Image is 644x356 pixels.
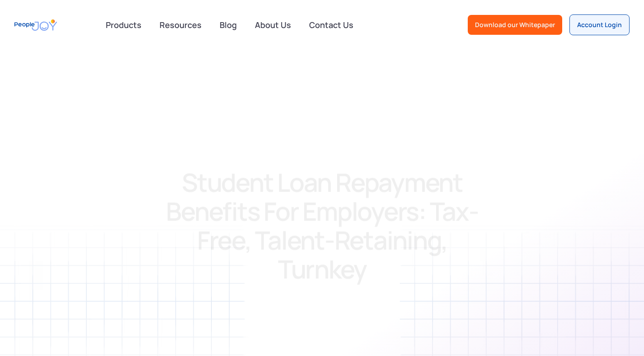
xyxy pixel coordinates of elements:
[100,16,147,34] div: Products
[304,15,359,35] a: Contact Us
[249,15,296,35] a: About Us
[468,15,562,35] a: Download our Whitepaper
[569,14,630,35] a: Account Login
[154,15,207,35] a: Resources
[475,20,555,29] div: Download our Whitepaper
[14,15,57,35] a: home
[577,20,622,29] div: Account Login
[214,15,242,35] a: Blog
[160,168,485,284] h1: Student Loan Repayment Benefits for Employers: Tax-Free, Talent-Retaining, Turnkey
